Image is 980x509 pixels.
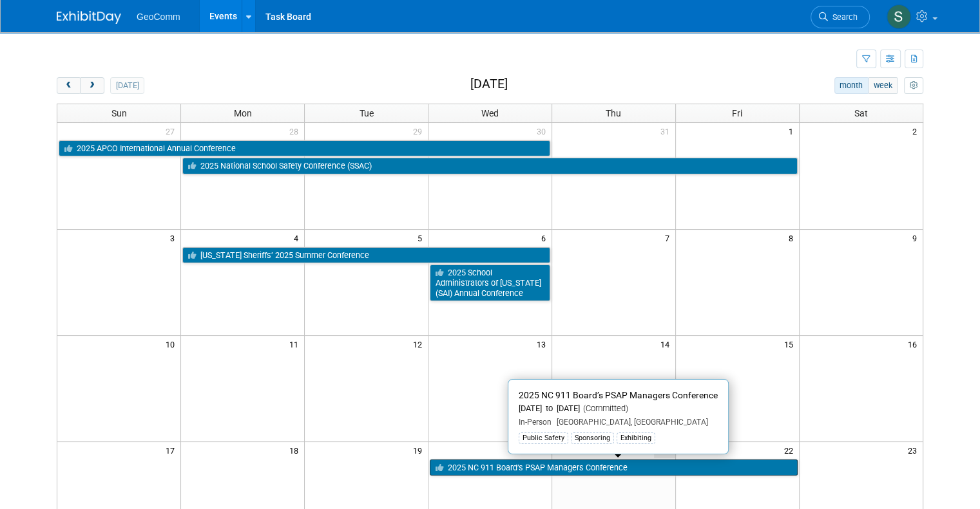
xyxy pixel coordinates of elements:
[606,108,621,118] span: Thu
[519,432,568,444] div: Public Safety
[111,108,127,118] span: Sun
[659,336,675,352] span: 14
[907,336,923,352] span: 16
[659,123,675,139] span: 31
[182,158,797,174] a: 2025 National School Safety Conference (SSAC)
[470,77,508,91] h2: [DATE]
[293,230,304,246] span: 4
[164,442,180,458] span: 17
[834,77,869,94] button: month
[783,336,799,352] span: 15
[535,336,552,352] span: 13
[416,230,428,246] span: 5
[907,442,923,458] span: 23
[57,11,121,24] img: ExhibitDay
[182,247,550,264] a: [US_STATE] Sheriffs’ 2025 Summer Conference
[412,123,428,139] span: 29
[59,140,550,157] a: 2025 APCO International Annual Conference
[787,230,799,246] span: 8
[169,230,180,246] span: 3
[535,123,552,139] span: 30
[519,403,718,414] div: [DATE] to [DATE]
[288,442,304,458] span: 18
[828,12,858,22] span: Search
[617,432,655,444] div: Exhibiting
[787,123,799,139] span: 1
[732,108,742,118] span: Fri
[80,77,104,94] button: next
[164,336,180,352] span: 10
[911,123,923,139] span: 2
[57,77,81,94] button: prev
[887,5,911,29] img: Susan Nelson
[909,82,918,90] i: Personalize Calendar
[811,6,870,28] a: Search
[904,77,923,94] button: myCustomButton
[110,77,144,94] button: [DATE]
[430,264,550,301] a: 2025 School Administrators of [US_STATE] (SAI) Annual Conference
[783,442,799,458] span: 22
[412,442,428,458] span: 19
[164,123,180,139] span: 27
[519,390,718,400] span: 2025 NC 911 Board’s PSAP Managers Conference
[540,230,552,246] span: 6
[234,108,252,118] span: Mon
[580,403,628,413] span: (Committed)
[519,418,552,427] span: In-Person
[360,108,374,118] span: Tue
[571,432,614,444] div: Sponsoring
[288,336,304,352] span: 11
[288,123,304,139] span: 28
[911,230,923,246] span: 9
[137,12,180,22] span: GeoComm
[854,108,868,118] span: Sat
[430,459,798,476] a: 2025 NC 911 Board’s PSAP Managers Conference
[552,418,708,427] span: [GEOGRAPHIC_DATA], [GEOGRAPHIC_DATA]
[481,108,499,118] span: Wed
[664,230,675,246] span: 7
[412,336,428,352] span: 12
[868,77,898,94] button: week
